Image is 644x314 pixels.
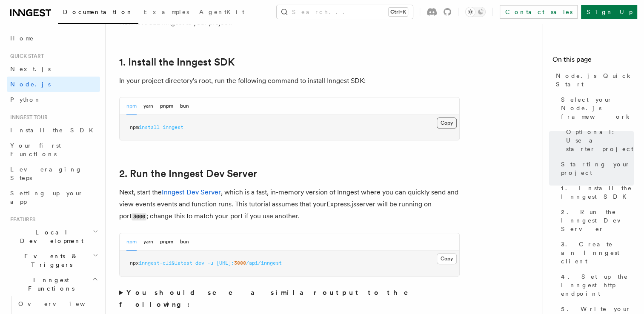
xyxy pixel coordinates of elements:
summary: You should see a similar output to the following: [119,287,460,311]
span: 3000 [234,260,246,266]
span: Examples [143,9,189,15]
p: Next, start the , which is a fast, in-memory version of Inngest where you can quickly send and vi... [119,186,460,223]
button: pnpm [160,233,173,251]
span: npm [130,124,139,130]
span: AgentKit [199,9,244,15]
button: Toggle dark mode [465,7,486,17]
span: Inngest Functions [7,276,92,293]
a: 2. Run the Inngest Dev Server [558,204,634,237]
span: /api/inngest [246,260,282,266]
a: 1. Install the Inngest SDK [119,56,235,68]
span: Next.js [10,66,51,72]
span: Documentation [63,9,133,15]
h4: On this page [552,54,634,68]
span: Optional: Use a starter project [566,128,634,153]
span: 3. Create an Inngest client [561,240,634,265]
a: Examples [138,3,194,23]
button: bun [180,97,189,115]
span: Python [10,96,41,103]
span: -u [207,260,213,266]
p: In your project directory's root, run the following command to install Inngest SDK: [119,75,460,87]
button: Events & Triggers [7,248,100,272]
span: dev [195,260,204,266]
a: Next.js [7,61,100,77]
code: 3000 [132,213,146,220]
button: Inngest Functions [7,272,100,296]
span: Inngest tour [7,114,48,121]
a: Node.js Quick Start [552,68,634,92]
a: Documentation [58,3,138,24]
a: Optional: Use a starter project [563,124,634,157]
span: Quick start [7,53,44,60]
button: yarn [143,97,153,115]
span: [URL]: [216,260,234,266]
span: Node.js Quick Start [556,71,634,88]
strong: You should see a similar output to the following: [119,288,420,308]
span: Events & Triggers [7,252,93,269]
a: Python [7,92,100,107]
a: Install the SDK [7,123,100,138]
a: AgentKit [194,3,249,23]
a: Your first Functions [7,138,100,162]
span: Install the SDK [10,127,98,134]
span: Select your Node.js framework [561,95,634,121]
a: Leveraging Steps [7,162,100,186]
a: 2. Run the Inngest Dev Server [119,168,257,180]
button: yarn [143,233,153,251]
span: install [139,124,160,130]
a: Contact sales [500,5,578,19]
a: Setting up your app [7,186,100,209]
span: Setting up your app [10,190,83,205]
a: Select your Node.js framework [558,92,634,124]
span: Overview [18,300,106,307]
span: Starting your project [561,160,634,177]
span: 4. Set up the Inngest http endpoint [561,272,634,298]
button: pnpm [160,97,173,115]
button: bun [180,233,189,251]
a: 4. Set up the Inngest http endpoint [558,269,634,301]
span: Local Development [7,228,93,245]
a: Sign Up [581,5,637,19]
span: npx [130,260,139,266]
button: Local Development [7,225,100,248]
button: Copy [437,253,457,264]
a: Home [7,31,100,46]
button: Search...Ctrl+K [277,5,413,19]
button: Copy [437,117,457,128]
a: Node.js [7,77,100,92]
button: npm [126,233,137,251]
span: 1. Install the Inngest SDK [561,184,634,201]
span: Features [7,216,35,223]
span: Node.js [10,81,51,88]
a: 1. Install the Inngest SDK [558,180,634,204]
a: Overview [15,296,100,311]
span: Leveraging Steps [10,166,82,181]
span: inngest [163,124,183,130]
span: Your first Functions [10,142,61,157]
a: Inngest Dev Server [162,188,221,196]
a: 3. Create an Inngest client [558,237,634,269]
a: Starting your project [558,157,634,180]
span: 2. Run the Inngest Dev Server [561,208,634,233]
kbd: Ctrl+K [389,8,408,16]
span: inngest-cli@latest [139,260,192,266]
span: Home [10,34,34,43]
button: npm [126,97,137,115]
